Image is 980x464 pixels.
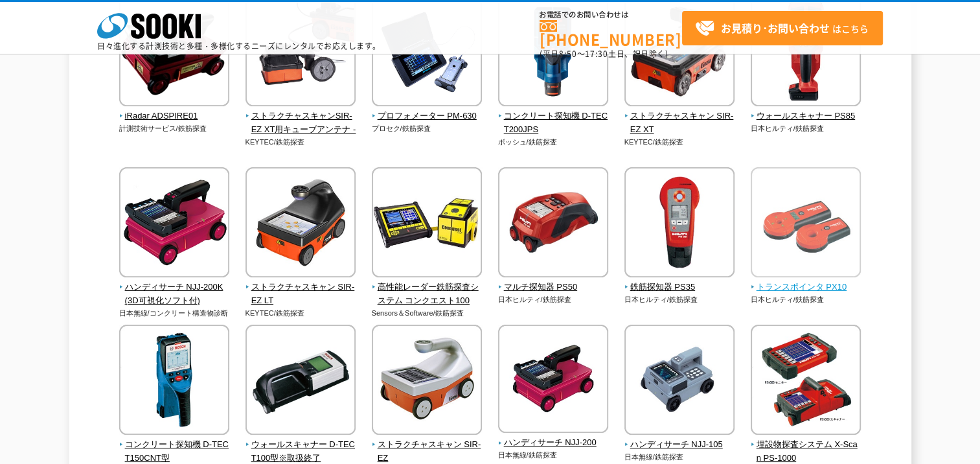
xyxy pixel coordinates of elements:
a: トランスポインタ PX10 [751,268,861,294]
span: ストラクチャスキャン SIR-EZ XT [624,110,735,137]
span: 17:30 [585,48,608,60]
span: iRadar ADSPIRE01 [119,110,230,123]
span: ストラクチャスキャン SIR-EZ LT [245,281,356,308]
img: コンクリート探知機 D-TECT150CNT型 [119,325,229,438]
a: 高性能レーダー鉄筋探査システム コンクエスト100 [372,268,483,307]
p: 日本無線/鉄筋探査 [498,450,609,461]
p: プロセク/鉄筋探査 [372,123,483,134]
img: マルチ探知器 PS50 [498,167,608,281]
a: プロフォメーター PM-630 [372,97,483,123]
a: ウォールスキャナー PS85 [751,97,861,123]
img: ハンディサーチ NJJ-200K(3D可視化ソフト付) [119,167,229,281]
span: ハンディサーチ NJJ-200K(3D可視化ソフト付) [119,281,230,308]
span: (平日 ～ 土日、祝日除く) [540,48,668,60]
img: ハンディサーチ NJJ-200 [498,325,608,436]
a: iRadar ADSPIRE01 [119,97,230,123]
img: 鉄筋探知器 PS35 [624,167,735,281]
span: ウォールスキャナー PS85 [751,110,861,123]
span: コンクリート探知機 D-TECT200JPS [498,110,609,137]
img: ストラクチャスキャン SIR-EZ [372,325,482,438]
span: プロフォメーター PM-630 [372,110,483,123]
span: はこちら [695,19,869,38]
img: ストラクチャスキャン SIR-EZ LT [245,167,356,281]
p: Sensors＆Software/鉄筋探査 [372,308,483,319]
p: KEYTEC/鉄筋探査 [245,308,356,319]
img: ウォールスキャナー D-TECT100型※取扱終了 [245,325,356,438]
p: 計測技術サービス/鉄筋探査 [119,123,230,134]
img: 埋設物探査システム X-Scan PS-1000 [751,325,861,438]
a: ストラクチャスキャンSIR-EZ XT用キューブアンテナ - [245,97,356,136]
img: トランスポインタ PX10 [751,167,861,281]
img: 高性能レーダー鉄筋探査システム コンクエスト100 [372,167,482,281]
span: 高性能レーダー鉄筋探査システム コンクエスト100 [372,281,483,308]
span: 8:50 [559,48,577,60]
p: 日本無線/コンクリート構造物診断 [119,308,230,319]
a: コンクリート探知機 D-TECT200JPS [498,97,609,136]
p: 日本ヒルティ/鉄筋探査 [498,294,609,305]
p: 日々進化する計測技術と多種・多様化するニーズにレンタルでお応えします。 [97,42,381,50]
a: [PHONE_NUMBER] [540,20,682,47]
a: ストラクチャスキャン SIR-EZ XT [624,97,735,136]
span: 鉄筋探知器 PS35 [624,281,735,294]
p: 日本ヒルティ/鉄筋探査 [624,294,735,305]
a: ストラクチャスキャン SIR-EZ LT [245,268,356,307]
a: 鉄筋探知器 PS35 [624,268,735,294]
span: ハンディサーチ NJJ-105 [624,438,735,452]
span: ハンディサーチ NJJ-200 [498,436,609,450]
span: お電話でのお問い合わせは [540,11,682,19]
p: 日本無線/鉄筋探査 [624,452,735,463]
span: トランスポインタ PX10 [751,281,861,294]
a: ハンディサーチ NJJ-200 [498,424,609,450]
p: 日本ヒルティ/鉄筋探査 [751,294,861,305]
a: マルチ探知器 PS50 [498,268,609,294]
p: KEYTEC/鉄筋探査 [245,137,356,148]
span: ストラクチャスキャンSIR-EZ XT用キューブアンテナ - [245,110,356,137]
span: マルチ探知器 PS50 [498,281,609,294]
img: ハンディサーチ NJJ-105 [624,325,735,438]
a: ハンディサーチ NJJ-200K(3D可視化ソフト付) [119,268,230,307]
p: ボッシュ/鉄筋探査 [498,137,609,148]
strong: お見積り･お問い合わせ [721,20,830,36]
a: お見積り･お問い合わせはこちら [682,11,883,45]
p: 日本ヒルティ/鉄筋探査 [751,123,861,134]
p: KEYTEC/鉄筋探査 [624,137,735,148]
a: ハンディサーチ NJJ-105 [624,426,735,452]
